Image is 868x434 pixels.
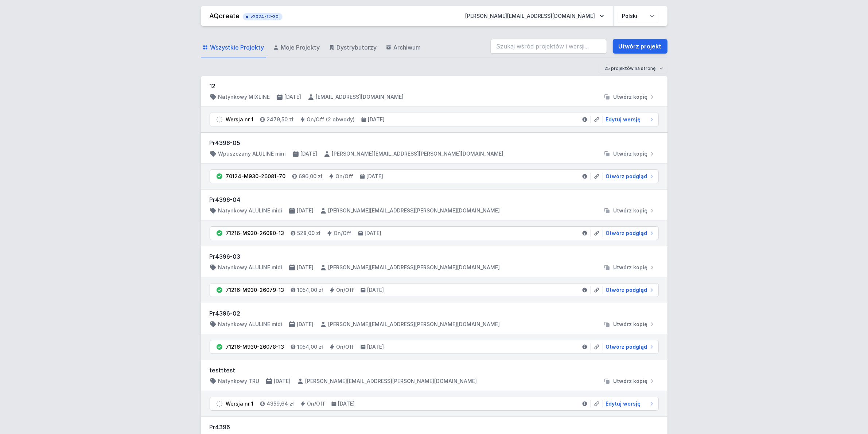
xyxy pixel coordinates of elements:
h4: [DATE] [368,116,385,123]
span: Edytuj wersję [606,116,641,123]
button: Utwórz kopię [600,321,659,328]
div: 71216-M930-26080-13 [226,230,284,237]
a: Wszystkie Projekty [201,37,266,58]
h4: [DATE] [297,207,314,214]
a: Utwórz projekt [613,39,667,54]
a: Otwórz podgląd [603,286,655,294]
select: Wybierz język [618,9,659,23]
h4: [DATE] [285,93,301,101]
h3: 12 [210,82,659,90]
h4: Natynkowy ALULINE midi [218,264,283,271]
h3: Pr4396-02 [210,309,659,318]
h4: [DATE] [365,230,382,237]
h4: Natynkowy MIXLINE [218,93,270,101]
h4: On/Off [336,286,354,294]
h4: Wpuszczany ALULINE mini [218,150,286,157]
span: Utwórz kopię [614,264,648,271]
h4: [DATE] [297,321,314,328]
span: Otwórz podgląd [606,173,647,180]
h4: [PERSON_NAME][EMAIL_ADDRESS][PERSON_NAME][DOMAIN_NAME] [328,264,500,271]
a: Edytuj wersję [603,116,655,123]
div: Wersja nr 1 [226,116,254,123]
span: Wszystkie Projekty [210,43,264,52]
h4: [PERSON_NAME][EMAIL_ADDRESS][PERSON_NAME][DOMAIN_NAME] [332,150,504,157]
div: Wersja nr 1 [226,400,254,407]
h4: [DATE] [297,264,314,271]
a: Edytuj wersję [603,400,655,407]
h4: [DATE] [367,173,384,180]
button: Utwórz kopię [600,378,659,385]
h4: 1054,00 zł [297,286,323,294]
button: v2024-12-30 [243,12,283,20]
span: Otwórz podgląd [606,286,647,294]
span: Utwórz kopię [614,207,648,214]
button: [PERSON_NAME][EMAIL_ADDRESS][DOMAIN_NAME] [460,9,610,23]
button: Utwórz kopię [600,150,659,157]
button: Utwórz kopię [600,93,659,101]
h4: 4359,64 zł [267,400,294,407]
a: Moje Projekty [272,37,322,58]
span: Moje Projekty [281,43,320,52]
h4: Natynkowy ALULINE midi [218,207,283,214]
h4: Natynkowy ALULINE midi [218,321,283,328]
span: Otwórz podgląd [606,343,647,351]
span: Archiwum [394,43,421,52]
span: v2024-12-30 [246,14,279,20]
h3: Pr4396-05 [210,138,659,147]
h4: [PERSON_NAME][EMAIL_ADDRESS][PERSON_NAME][DOMAIN_NAME] [328,321,500,328]
h4: [DATE] [274,378,291,385]
span: Dystrybutorzy [337,43,377,52]
h3: testttest [210,366,659,375]
a: Otwórz podgląd [603,173,655,180]
h4: On/Off [334,230,352,237]
button: Utwórz kopię [600,207,659,214]
h3: Pr4396 [210,423,659,431]
h4: On/Off [336,343,354,351]
h4: [DATE] [367,343,384,351]
span: Utwórz kopię [614,150,648,157]
span: Edytuj wersję [606,400,641,407]
h3: Pr4396-03 [210,252,659,261]
div: 71216-M930-26079-13 [226,286,284,294]
a: Otwórz podgląd [603,230,655,237]
h4: 1054,00 zł [297,343,323,351]
span: Otwórz podgląd [606,230,647,237]
h4: 2479,50 zł [267,116,294,123]
h4: [PERSON_NAME][EMAIL_ADDRESS][PERSON_NAME][DOMAIN_NAME] [328,207,500,214]
a: AQcreate [210,12,240,20]
h4: On/Off [336,173,354,180]
img: draft.svg [216,116,223,123]
h4: [DATE] [338,400,355,407]
span: Utwórz kopię [614,93,648,101]
span: Utwórz kopię [614,378,648,385]
h4: On/Off [307,400,325,407]
img: draft.svg [216,400,223,407]
h4: Natynkowy TRU [218,378,260,385]
h4: [PERSON_NAME][EMAIL_ADDRESS][PERSON_NAME][DOMAIN_NAME] [305,378,477,385]
button: Utwórz kopię [600,264,659,271]
h4: [EMAIL_ADDRESS][DOMAIN_NAME] [316,93,404,101]
h3: Pr4396-04 [210,195,659,204]
span: Utwórz kopię [614,321,648,328]
a: Otwórz podgląd [603,343,655,351]
h4: On/Off (2 obwody) [307,116,355,123]
a: Archiwum [384,37,423,58]
h4: 528,00 zł [297,230,321,237]
div: 71216-M930-26078-13 [226,343,284,351]
h4: [DATE] [301,150,318,157]
h4: 696,00 zł [299,173,323,180]
a: Dystrybutorzy [327,37,378,58]
div: 70124-M930-26081-70 [226,173,286,180]
h4: [DATE] [367,286,384,294]
input: Szukaj wśród projektów i wersji... [490,39,607,54]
